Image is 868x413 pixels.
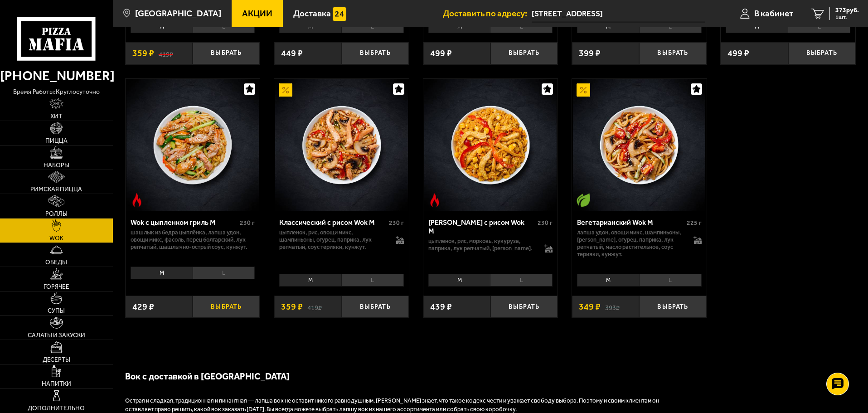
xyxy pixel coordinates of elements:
img: Акционный [577,83,590,97]
li: L [639,274,702,287]
button: Выбрать [490,42,558,64]
span: 373 руб. [835,7,859,14]
div: Классический с рисом Wok M [279,218,387,227]
span: 429 ₽ [132,302,154,311]
img: 15daf4d41897b9f0e9f617042186c801.svg [333,7,346,21]
img: Классический с рисом Wok M [275,79,407,211]
img: Карри с рисом Wok M [424,79,557,211]
button: Выбрать [639,296,706,318]
img: Вегетарианское блюдо [577,193,590,207]
span: Дополнительно [28,405,85,412]
span: Роллы [45,211,68,217]
span: Хит [50,113,62,120]
img: Острое блюдо [428,193,441,207]
span: Салаты и закуски [28,332,85,339]
span: 359 ₽ [281,302,303,311]
button: Выбрать [342,42,409,64]
input: Ваш адрес доставки [532,5,705,22]
span: 230 г [389,219,404,227]
div: Вегетарианский Wok M [577,218,684,227]
a: Острое блюдоWok с цыпленком гриль M [126,79,260,211]
span: 225 г [687,219,702,227]
li: M [279,274,341,287]
span: 439 ₽ [430,302,452,311]
button: Выбрать [342,296,409,318]
span: Горячее [44,284,69,290]
span: Обеды [45,259,67,266]
span: Доставить по адресу: [443,9,532,18]
s: 419 ₽ [159,49,173,58]
span: Наборы [44,162,69,169]
div: Wok с цыпленком гриль M [131,218,238,227]
span: Доставка [293,9,331,18]
button: Выбрать [788,42,855,64]
li: L [193,267,255,279]
p: лапша удон, овощи микс, шампиньоны, [PERSON_NAME], огурец, паприка, лук репчатый, масло раститель... [577,229,684,258]
li: M [131,267,193,279]
span: 230 г [240,219,255,227]
span: Напитки [42,381,71,387]
button: Выбрать [639,42,706,64]
span: 499 ₽ [727,49,749,58]
a: Острое блюдоКарри с рисом Wok M [423,79,558,211]
button: Выбрать [193,42,260,64]
div: 0 [126,263,260,289]
span: 399 ₽ [579,49,601,58]
img: Wok с цыпленком гриль M [126,79,259,211]
a: АкционныйВегетарианское блюдоВегетарианский Wok M [572,79,707,211]
a: АкционныйКлассический с рисом Wok M [274,79,409,211]
p: цыпленок, рис, морковь, кукуруза, паприка, лук репчатый, [PERSON_NAME]. [428,238,536,252]
p: цыпленок, рис, овощи микс, шампиньоны, огурец, паприка, лук репчатый, соус терияки, кунжут. [279,229,387,251]
li: M [577,274,639,287]
span: [GEOGRAPHIC_DATA] [135,9,221,18]
span: 449 ₽ [281,49,303,58]
span: 1 шт. [835,15,859,20]
s: 419 ₽ [307,302,322,311]
span: 230 г [538,219,553,227]
img: Острое блюдо [130,193,144,207]
p: Вок с доставкой в [GEOGRAPHIC_DATA] [125,370,669,383]
span: Супы [48,308,65,314]
span: 499 ₽ [430,49,452,58]
s: 393 ₽ [605,302,620,311]
li: M [428,274,490,287]
li: L [341,274,404,287]
span: WOK [49,235,63,242]
span: 359 ₽ [132,49,154,58]
img: Вегетарианский Wok M [573,79,705,211]
li: L [490,274,553,287]
div: [PERSON_NAME] с рисом Wok M [428,218,536,235]
span: Десерты [43,357,70,363]
span: Пицца [45,138,68,144]
p: шашлык из бедра цыплёнка, лапша удон, овощи микс, фасоль, перец болгарский, лук репчатый, шашлычн... [131,229,255,251]
button: Выбрать [193,296,260,318]
span: 349 ₽ [579,302,601,311]
span: Римская пицца [30,186,82,193]
span: Акции [242,9,272,18]
img: Акционный [279,83,292,97]
button: Выбрать [490,296,558,318]
span: В кабинет [754,9,793,18]
span: Прибрежная улица, 10к3 [532,5,705,22]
